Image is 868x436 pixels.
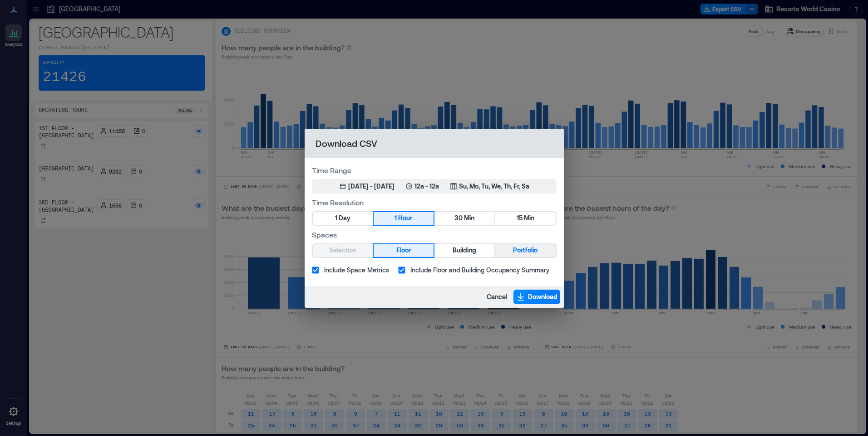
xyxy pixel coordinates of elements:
button: 1 Hour [374,212,434,225]
label: Spaces [312,229,557,240]
span: 30 [454,213,463,224]
span: Cancel [487,292,507,301]
span: Day [339,213,350,224]
span: Floor [396,245,411,256]
button: [DATE] - [DATE]12a - 12aSu, Mo, Tu, We, Th, Fr, Sa [312,179,557,194]
label: Time Range [312,165,557,175]
span: 1 [395,213,397,224]
span: Portfolio [513,245,538,256]
button: Floor [374,244,434,257]
span: Hour [398,213,412,224]
div: [DATE] - [DATE] [348,182,395,191]
span: Min [464,213,474,224]
span: 15 [517,213,523,224]
button: 15 Min [495,212,555,225]
span: 1 [335,213,337,224]
span: Download [528,292,557,301]
span: Min [524,213,534,224]
button: 30 Min [434,212,494,225]
h2: Download CSV [305,129,564,158]
span: Include Space Metrics [324,265,389,275]
label: Time Resolution [312,197,557,208]
button: 1 Day [313,212,373,225]
button: Download [513,290,560,304]
button: Cancel [484,290,510,304]
button: Portfolio [495,244,555,257]
span: Building [453,245,476,256]
p: 12a - 12a [414,182,439,191]
span: Include Floor and Building Occupancy Summary [410,265,549,275]
p: Su, Mo, Tu, We, Th, Fr, Sa [459,182,529,191]
button: Building [434,244,494,257]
